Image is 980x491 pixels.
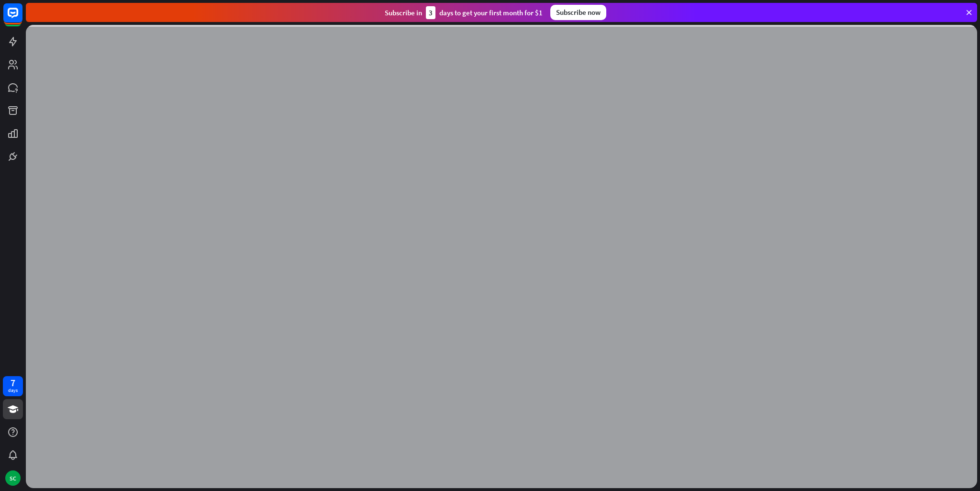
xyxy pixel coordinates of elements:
[11,379,15,387] div: 7
[385,6,543,19] div: Subscribe in days to get your first month for $1
[5,470,21,486] div: SC
[3,376,23,396] a: 7 days
[426,6,435,19] div: 3
[550,5,606,20] div: Subscribe now
[8,387,18,394] div: days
